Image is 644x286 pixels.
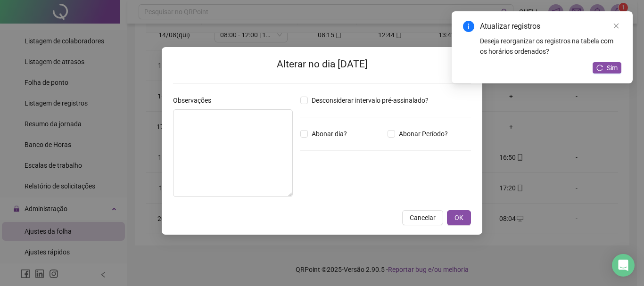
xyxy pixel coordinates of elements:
[613,23,619,29] span: close
[593,62,621,74] button: Sim
[480,21,621,32] div: Atualizar registros
[611,21,621,31] a: Close
[607,63,618,73] span: Sim
[480,36,621,57] div: Deseja reorganizar os registros na tabela com os horários ordenados?
[395,129,452,139] span: Abonar Período?
[410,212,436,223] span: Cancelar
[612,254,635,277] div: Open Intercom Messenger
[596,65,603,71] span: reload
[447,210,471,225] button: OK
[454,212,463,223] span: OK
[463,21,474,32] span: info-circle
[308,95,432,106] span: Desconsiderar intervalo pré-assinalado?
[308,129,351,139] span: Abonar dia?
[173,95,217,106] label: Observações
[402,210,443,225] button: Cancelar
[173,57,471,72] h2: Alterar no dia [DATE]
